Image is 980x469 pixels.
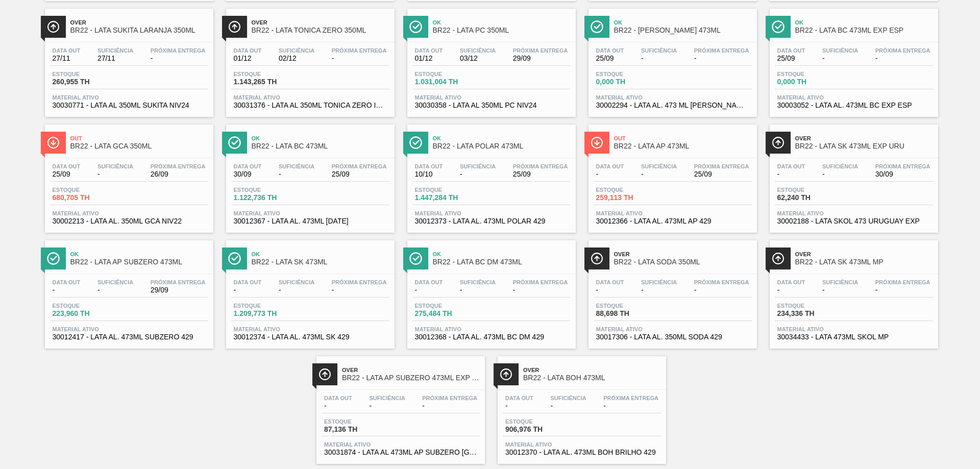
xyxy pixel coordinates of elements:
[762,1,943,117] a: ÍconeOkBR22 - LATA BC 473ML EXP ESPData out25/09Suficiência-Próxima Entrega-Estoque0,000 THMateri...
[505,441,658,448] span: Material ativo
[614,27,752,34] span: BR22 - LATA LISA 473ML
[332,286,387,294] span: -
[777,94,930,101] span: Material ativo
[369,402,405,410] span: -
[596,326,749,332] span: Material ativo
[777,217,930,225] span: 30002188 - LATA SKOL 473 URUGUAY EXP
[234,310,305,317] span: 1.209,773 TH
[513,279,568,285] span: Próxima Entrega
[332,55,387,62] span: -
[596,217,749,225] span: 30012366 - LATA AL. 473ML AP 429
[279,55,314,62] span: 02/12
[279,163,314,169] span: Suficiência
[505,449,658,456] span: 30012370 - LATA AL. 473ML BOH BRILHO 429
[550,402,586,410] span: -
[795,258,933,266] span: BR22 - LATA SK 473ML MP
[596,170,624,178] span: -
[523,374,661,382] span: BR22 - LATA BOH 473ML
[53,303,124,309] span: Estoque
[614,251,752,257] span: Over
[795,142,933,150] span: BR22 - LATA SK 473ML EXP URU
[777,170,805,178] span: -
[53,94,206,101] span: Material ativo
[422,395,477,401] span: Próxima Entrega
[97,47,133,54] span: Suficiência
[415,303,486,309] span: Estoque
[415,333,568,341] span: 30012368 - LATA AL. 473ML BC DM 429
[415,187,486,193] span: Estoque
[415,71,486,77] span: Estoque
[252,258,389,266] span: BR22 - LATA SK 473ML
[822,47,858,54] span: Suficiência
[151,47,206,54] span: Próxima Entrega
[875,279,930,285] span: Próxima Entrega
[151,170,206,178] span: 26/09
[875,47,930,54] span: Próxima Entrega
[641,286,677,294] span: -
[596,163,624,169] span: Data out
[603,395,658,401] span: Próxima Entrega
[252,251,389,257] span: Ok
[70,135,208,141] span: Out
[309,349,490,464] a: ÍconeOverBR22 - LATA AP SUBZERO 473ML EXP URUData out-Suficiência-Próxima Entrega-Estoque87,136 T...
[252,27,389,34] span: BR22 - LATA TÔNICA ZERO 350ML
[279,286,314,294] span: -
[777,78,849,86] span: 0,000 TH
[460,286,496,294] span: -
[415,170,443,178] span: 10/10
[234,326,387,332] span: Material ativo
[97,170,133,178] span: -
[614,258,752,266] span: BR22 - LATA SODA 350ML
[53,326,206,332] span: Material ativo
[777,47,805,54] span: Data out
[596,210,749,216] span: Material ativo
[581,233,762,349] a: ÍconeOverBR22 - LATA SODA 350MLData out-Suficiência-Próxima Entrega-Estoque88,698 THMaterial ativ...
[875,55,930,62] span: -
[332,170,387,178] span: 25/09
[342,367,480,373] span: Over
[777,71,849,77] span: Estoque
[795,27,933,34] span: BR22 - LATA BC 473ML EXP ESP
[641,170,677,178] span: -
[795,251,933,257] span: Over
[400,233,581,349] a: ÍconeOkBR22 - LATA BC DM 473MLData out-Suficiência-Próxima Entrega-Estoque275,484 THMaterial ativ...
[234,47,262,54] span: Data out
[614,135,752,141] span: Out
[777,163,805,169] span: Data out
[460,163,496,169] span: Suficiência
[279,279,314,285] span: Suficiência
[53,47,81,54] span: Data out
[490,349,671,464] a: ÍconeOverBR22 - LATA BOH 473MLData out-Suficiência-Próxima Entrega-Estoque906,976 THMaterial ativ...
[332,47,387,54] span: Próxima Entrega
[324,418,396,425] span: Estoque
[53,187,124,193] span: Estoque
[47,20,60,33] img: Ícone
[596,78,668,86] span: 0,000 TH
[234,55,262,62] span: 01/12
[460,47,496,54] span: Suficiência
[234,194,305,202] span: 1.122,736 TH
[596,94,749,101] span: Material ativo
[53,78,124,86] span: 260,955 TH
[234,170,262,178] span: 30/09
[523,367,661,373] span: Over
[415,194,486,202] span: 1.447,284 TH
[70,258,208,266] span: BR22 - LATA AP SUBZERO 473ML
[822,163,858,169] span: Suficiência
[777,279,805,285] span: Data out
[218,233,400,349] a: ÍconeOkBR22 - LATA SK 473MLData out-Suficiência-Próxima Entrega-Estoque1.209,773 THMaterial ativo...
[777,326,930,332] span: Material ativo
[596,286,624,294] span: -
[641,279,677,285] span: Suficiência
[415,55,443,62] span: 01/12
[252,19,389,26] span: Over
[234,333,387,341] span: 30012374 - LATA AL. 473ML SK 429
[795,19,933,26] span: Ok
[581,1,762,117] a: ÍconeOkBR22 - [PERSON_NAME] 473MLData out25/09Suficiência-Próxima Entrega-Estoque0,000 THMaterial...
[97,55,133,62] span: 27/11
[324,395,352,401] span: Data out
[822,55,858,62] span: -
[513,286,568,294] span: -
[369,395,405,401] span: Suficiência
[777,303,849,309] span: Estoque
